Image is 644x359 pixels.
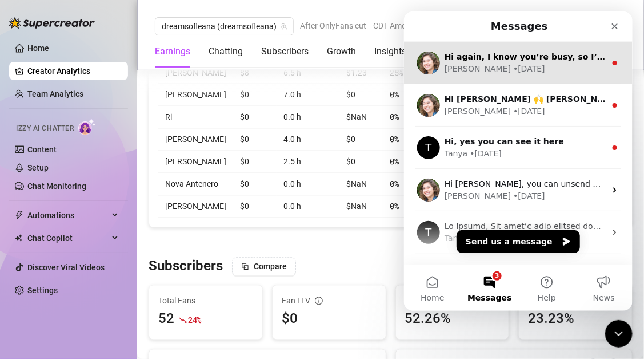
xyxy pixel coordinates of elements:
[27,229,109,247] span: Chat Copilot
[188,315,201,326] span: 24 %
[232,258,296,276] button: Compare
[15,234,22,242] img: Chat Copilot
[339,84,383,106] td: $0
[277,196,339,218] td: 0.0 h
[13,210,36,232] div: Profile image for Tanya
[390,133,408,146] span: 0 %
[281,23,287,30] span: team
[27,206,109,224] span: Automations
[158,151,233,173] td: [PERSON_NAME]
[261,45,309,58] div: Subscribers
[277,106,339,129] td: 0.0 h
[315,297,323,305] span: info-circle
[27,44,49,53] a: Home
[405,309,500,330] div: 52.26%
[339,129,383,151] td: $0
[27,62,119,80] a: Creator Analytics
[13,167,36,190] img: Profile image for Ella
[17,282,40,290] span: Home
[41,221,64,233] div: Tanya
[158,106,233,129] td: Ri
[9,17,95,29] img: logo-BBDzfeDw.svg
[254,262,287,271] span: Compare
[209,45,243,58] div: Chatting
[27,163,49,172] a: Setup
[277,62,339,84] td: 6.5 h
[327,45,356,58] div: Growth
[158,84,233,106] td: [PERSON_NAME]
[41,179,107,191] div: [PERSON_NAME]
[339,173,383,196] td: $NaN
[605,320,633,348] iframe: Intercom live chat
[233,151,277,173] td: $0
[27,182,86,191] a: Chat Monitoring
[233,196,277,218] td: $0
[390,200,408,213] span: 0 %
[233,84,277,106] td: $0
[277,173,339,196] td: 0.0 h
[339,196,383,218] td: $NaN
[277,129,339,151] td: 4.0 h
[41,168,560,177] span: Hi [PERSON_NAME], you can unsend Mass Messages by going to Statistics > Messages > Mass Messages,...
[282,309,377,330] div: $0
[155,45,190,58] div: Earnings
[282,295,377,307] div: Fan LTV
[390,89,408,101] span: 0 %
[233,106,277,129] td: $0
[528,309,623,330] div: 23.23%
[158,295,253,307] span: Total Fans
[109,94,141,106] div: • [DATE]
[158,196,233,218] td: [PERSON_NAME]
[16,123,74,134] span: Izzy AI Chatter
[27,263,105,272] a: Discover Viral Videos
[189,282,211,290] span: News
[78,119,96,135] img: AI Chatter
[374,45,406,58] div: Insights
[15,211,24,220] span: thunderbolt
[233,62,277,84] td: $8
[171,254,229,299] button: News
[27,145,57,154] a: Content
[339,151,383,173] td: $0
[57,254,114,299] button: Messages
[63,282,107,290] span: Messages
[41,94,107,106] div: [PERSON_NAME]
[114,254,171,299] button: Help
[390,178,408,191] span: 0 %
[53,219,176,242] button: Send us a message
[158,62,233,84] td: [PERSON_NAME]
[158,173,233,196] td: Nova Antenero
[277,151,339,173] td: 2.5 h
[390,66,408,79] span: 25 %
[66,136,98,148] div: • [DATE]
[179,317,187,325] span: fall
[41,125,160,135] span: Hi, yes you can see it here
[339,62,383,84] td: $1.23
[390,111,408,124] span: 0 %
[404,11,633,311] iframe: Intercom live chat
[300,17,366,34] span: After OnlyFans cut
[339,106,383,129] td: $NaN
[373,17,499,34] span: CDT America/[GEOGRAPHIC_DATA]
[233,129,277,151] td: $0
[277,84,339,106] td: 7.0 h
[13,125,36,148] div: Profile image for Tanya
[158,309,174,330] div: 52
[27,286,58,295] a: Settings
[390,156,408,168] span: 0 %
[134,282,152,290] span: Help
[27,89,83,98] a: Team Analytics
[109,179,141,191] div: • [DATE]
[149,258,223,276] h3: Subscribers
[162,18,287,35] span: dreamsofleana (dreamsofleana)
[158,129,233,151] td: [PERSON_NAME]
[241,263,249,271] span: block
[41,136,64,148] div: Tanya
[233,173,277,196] td: $0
